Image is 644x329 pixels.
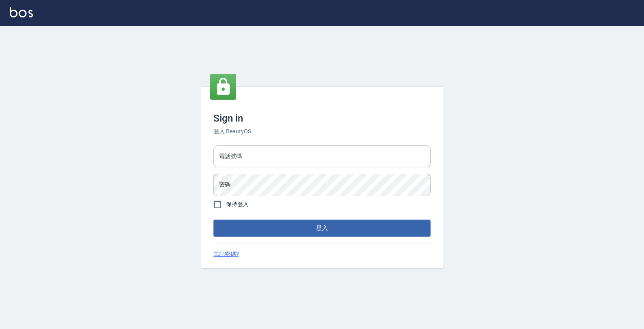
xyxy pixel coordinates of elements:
a: 忘記密碼? [213,250,239,258]
h3: Sign in [213,113,431,124]
img: Logo [10,7,33,17]
h6: 登入 BeautyOS [213,127,431,136]
span: 保持登入 [226,200,249,209]
button: 登入 [213,220,431,237]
